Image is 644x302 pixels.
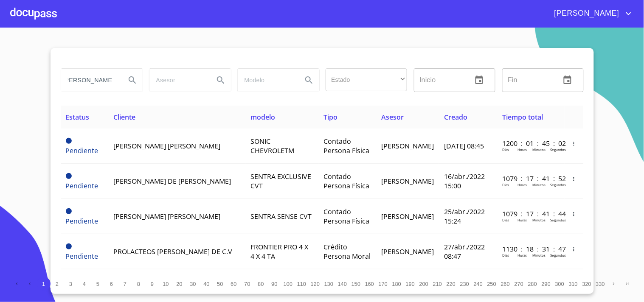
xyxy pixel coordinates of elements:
[324,281,333,287] span: 130
[146,277,159,291] button: 9
[250,137,294,155] span: SONIC CHEVROLETM
[113,247,232,256] span: PROLACTEOS [PERSON_NAME] DE C.V
[323,207,369,226] span: Contado Persona Física
[173,277,186,291] button: 20
[365,281,374,287] span: 160
[66,146,98,155] span: Pendiente
[238,69,295,92] input: search
[381,141,434,151] span: [PERSON_NAME]
[271,281,277,287] span: 90
[281,277,295,291] button: 100
[56,281,59,287] span: 2
[66,181,98,190] span: Pendiente
[244,281,250,287] span: 70
[444,172,485,190] span: 16/abr./2022 15:00
[447,281,456,287] span: 220
[284,281,292,287] span: 100
[254,277,268,291] button: 80
[526,277,540,291] button: 280
[83,281,86,287] span: 4
[66,216,98,226] span: Pendiente
[132,277,146,291] button: 8
[433,281,442,287] span: 210
[404,277,417,291] button: 190
[550,147,566,152] p: Segundos
[580,277,594,291] button: 320
[311,281,320,287] span: 120
[323,112,337,122] span: Tipo
[381,247,434,256] span: [PERSON_NAME]
[499,277,512,291] button: 260
[550,218,566,222] p: Segundos
[37,277,51,291] button: 1
[532,253,546,257] p: Minutos
[200,277,214,291] button: 40
[444,242,485,261] span: 27/abr./2022 08:47
[381,212,434,221] span: [PERSON_NAME]
[567,277,580,291] button: 310
[323,242,371,261] span: Crédito Persona Moral
[596,281,605,287] span: 330
[594,277,607,291] button: 330
[66,252,98,261] span: Pendiente
[390,277,404,291] button: 180
[502,174,560,183] p: 1079 : 17 : 41 : 52
[460,281,469,287] span: 230
[214,277,227,291] button: 50
[258,281,264,287] span: 80
[553,277,567,291] button: 300
[542,281,551,287] span: 290
[381,176,434,186] span: [PERSON_NAME]
[502,139,560,148] p: 1200 : 01 : 45 : 02
[517,253,527,257] p: Horas
[485,277,499,291] button: 250
[532,147,546,152] p: Minutos
[501,281,510,287] span: 260
[502,112,543,122] span: Tiempo total
[137,281,140,287] span: 8
[528,281,537,287] span: 280
[502,253,509,257] p: Dias
[502,218,509,222] p: Dias
[406,281,415,287] span: 190
[66,112,90,122] span: Estatus
[113,176,231,186] span: [PERSON_NAME] DE [PERSON_NAME]
[203,281,209,287] span: 40
[250,172,311,190] span: SENTRA EXCLUSIVE CVT
[186,277,200,291] button: 30
[66,208,72,214] span: Pendiente
[322,277,336,291] button: 130
[151,281,154,287] span: 9
[323,172,369,190] span: Contado Persona Física
[176,281,182,287] span: 20
[51,277,64,291] button: 2
[338,281,347,287] span: 140
[231,281,236,287] span: 60
[569,281,578,287] span: 310
[392,281,401,287] span: 180
[381,112,404,122] span: Asesor
[326,68,407,91] div: ​
[149,69,207,92] input: search
[444,112,467,122] span: Creado
[113,212,220,221] span: [PERSON_NAME] [PERSON_NAME]
[110,281,113,287] span: 6
[105,277,118,291] button: 6
[163,281,169,287] span: 10
[299,70,319,90] button: Search
[122,70,143,90] button: Search
[336,277,349,291] button: 140
[444,277,458,291] button: 220
[474,281,483,287] span: 240
[113,141,220,151] span: [PERSON_NAME] [PERSON_NAME]
[78,277,91,291] button: 4
[42,281,45,287] span: 1
[309,277,322,291] button: 120
[66,173,72,179] span: Pendiente
[295,277,309,291] button: 110
[532,182,546,187] p: Minutos
[472,277,485,291] button: 240
[352,281,360,287] span: 150
[512,277,526,291] button: 270
[515,281,523,287] span: 270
